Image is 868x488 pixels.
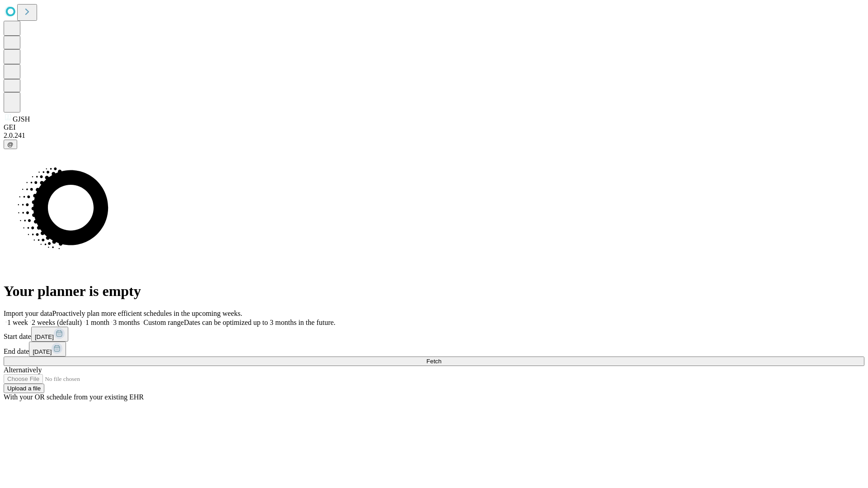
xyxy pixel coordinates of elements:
span: Fetch [426,358,441,365]
span: 1 week [7,319,28,326]
div: End date [4,342,864,357]
button: Upload a file [4,384,44,393]
span: 2 weeks (default) [32,319,82,326]
span: GJSH [13,115,30,123]
button: Fetch [4,357,864,366]
span: 3 months [113,319,140,326]
button: [DATE] [29,342,66,357]
span: Dates can be optimized up to 3 months in the future. [184,319,335,326]
button: [DATE] [31,327,68,342]
span: 1 month [85,319,109,326]
span: Custom range [143,319,184,326]
span: Import your data [4,310,52,317]
button: @ [4,140,17,149]
span: [DATE] [35,333,54,340]
div: GEI [4,123,864,131]
h1: Your planner is empty [4,283,864,300]
div: 2.0.241 [4,131,864,140]
span: @ [7,141,14,148]
span: Alternatively [4,366,42,374]
span: Proactively plan more efficient schedules in the upcoming weeks. [52,310,242,317]
span: [DATE] [33,348,52,355]
span: With your OR schedule from your existing EHR [4,393,144,401]
div: Start date [4,327,864,342]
